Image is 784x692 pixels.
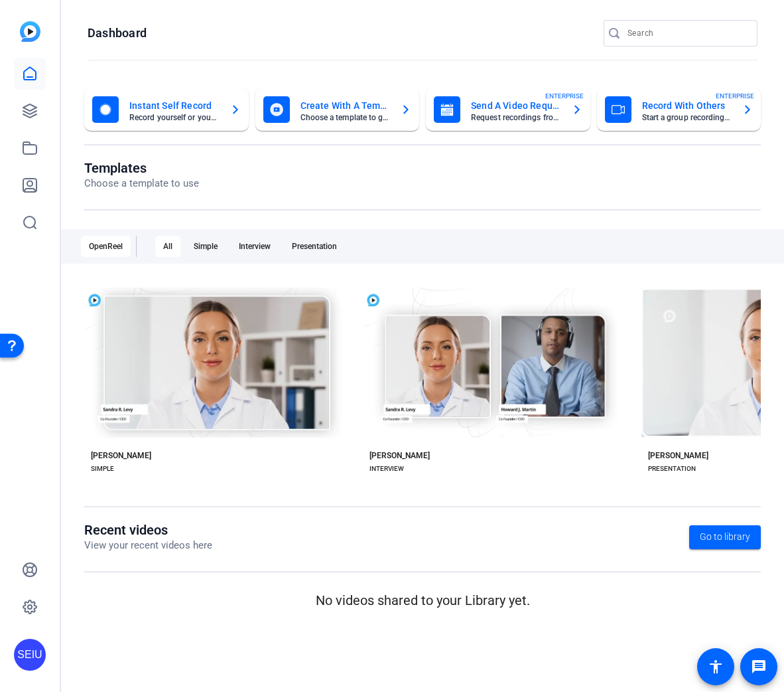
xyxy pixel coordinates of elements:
div: [PERSON_NAME] [648,450,708,461]
mat-card-title: Send A Video Request [471,98,561,114]
div: PRESENTATION [648,464,696,474]
span: ENTERPRISE [716,91,754,101]
img: blue-gradient.svg [20,21,40,42]
h1: Templates [84,160,199,176]
mat-card-subtitle: Record yourself or your screen [129,114,220,122]
div: SIMPLE [91,464,114,474]
div: SEIU [14,639,46,671]
div: [PERSON_NAME] [91,450,151,461]
mat-card-title: Record With Others [642,98,732,114]
input: Search [627,25,747,41]
h1: Dashboard [88,25,147,41]
p: View your recent videos here [84,538,212,553]
div: All [155,236,180,257]
p: No videos shared to your Library yet. [84,590,761,610]
p: Choose a template to use [84,176,199,191]
div: INTERVIEW [369,464,404,474]
button: Create With A TemplateChoose a template to get started [255,88,420,131]
mat-card-subtitle: Request recordings from anyone, anywhere [471,114,561,122]
mat-icon: accessibility [708,659,724,675]
span: ENTERPRISE [545,91,584,101]
mat-card-title: Instant Self Record [129,98,220,114]
mat-card-title: Create With A Template [300,98,391,114]
div: [PERSON_NAME] [369,450,430,461]
mat-card-subtitle: Choose a template to get started [300,114,391,122]
h1: Recent videos [84,522,212,538]
div: Interview [231,236,279,257]
mat-card-subtitle: Start a group recording session [642,114,732,122]
span: Go to library [700,530,750,544]
button: Send A Video RequestRequest recordings from anyone, anywhereENTERPRISE [426,88,590,131]
button: Instant Self RecordRecord yourself or your screen [84,88,249,131]
mat-icon: message [751,659,767,675]
button: Record With OthersStart a group recording sessionENTERPRISE [597,88,761,131]
a: Go to library [689,525,761,549]
div: Simple [186,236,226,257]
div: Presentation [284,236,345,257]
div: OpenReel [81,236,131,257]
